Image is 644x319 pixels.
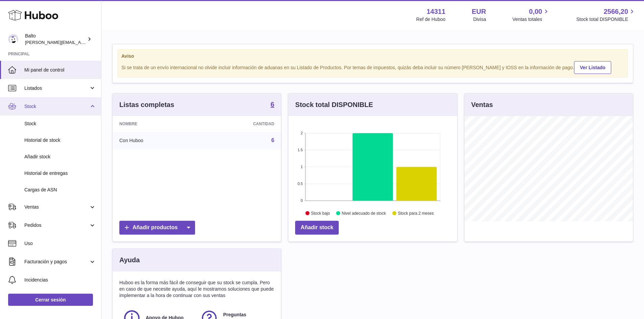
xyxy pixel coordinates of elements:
text: 1.5 [298,148,303,152]
span: Stock [24,121,96,127]
span: Mi panel de control [24,67,96,73]
a: Añadir stock [295,221,339,235]
span: 0,00 [529,7,542,16]
a: 6 [270,101,274,109]
text: Stock bajo [311,211,330,216]
span: Añadir stock [24,154,96,160]
text: 2 [301,131,303,135]
div: Balto [25,33,86,46]
div: Divisa [473,16,486,23]
div: Ref de Huboo [416,16,445,23]
strong: EUR [472,7,486,16]
span: Pedidos [24,222,89,229]
div: Si se trata de un envío internacional no olvide incluir información de aduanas en su Listado de P... [121,60,624,74]
text: 0 [301,198,303,203]
h3: Ayuda [119,256,140,265]
a: 2566,20 Stock total DISPONIBLE [576,7,636,23]
span: Facturación y pagos [24,259,89,265]
img: laura@balto.es [8,34,18,44]
span: [PERSON_NAME][EMAIL_ADDRESS][DOMAIN_NAME] [25,39,136,45]
span: Incidencias [24,277,96,283]
p: Huboo es la forma más fácil de conseguir que su stock se cumpla. Pero en caso de que necesite ayu... [119,280,274,299]
a: 6 [271,137,274,143]
a: 0,00 Ventas totales [512,7,550,23]
text: 0.5 [298,182,303,186]
span: Historial de entregas [24,170,96,177]
a: Añadir productos [119,221,195,235]
strong: 14311 [427,7,446,16]
strong: 6 [270,101,274,108]
span: Uso [24,240,96,247]
span: Historial de stock [24,137,96,143]
h3: Listas completas [119,100,174,109]
span: Cargas de ASN [24,187,96,193]
h3: Stock total DISPONIBLE [295,100,373,109]
span: 2566,20 [604,7,628,16]
span: Ventas totales [512,16,550,23]
span: Stock total DISPONIBLE [576,16,636,23]
span: Listados [24,85,89,91]
strong: Aviso [121,53,624,59]
span: Stock [24,103,89,110]
text: Stock para 2 meses [398,211,434,216]
td: Con Huboo [113,132,200,149]
span: Ventas [24,204,89,210]
th: Cantidad [200,116,281,132]
text: 1 [301,165,303,169]
a: Ver Listado [574,61,611,74]
h3: Ventas [471,100,493,109]
th: Nombre [113,116,200,132]
a: Cerrar sesión [8,294,93,306]
text: Nivel adecuado de stock [342,211,386,216]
